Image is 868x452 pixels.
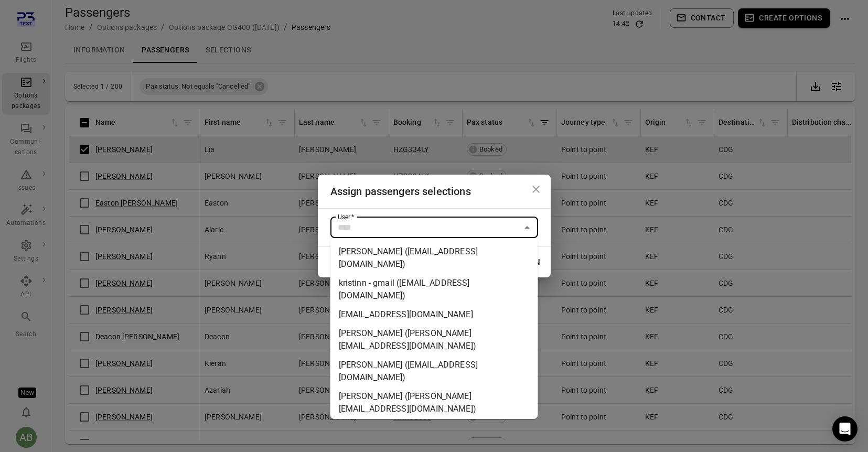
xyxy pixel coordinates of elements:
button: Close [520,220,534,235]
li: [PERSON_NAME] ([PERSON_NAME][EMAIL_ADDRESS][DOMAIN_NAME]) [330,387,538,418]
div: Open Intercom Messenger [832,416,858,442]
h2: Assign passengers selections [318,175,551,208]
li: kristinn - gmail ([EMAIL_ADDRESS][DOMAIN_NAME]) [330,274,538,305]
li: [PERSON_NAME] ([PERSON_NAME][EMAIL_ADDRESS][DOMAIN_NAME]) [330,324,538,356]
button: Close dialog [526,179,546,200]
label: User [338,212,354,221]
li: [PERSON_NAME] ([EMAIL_ADDRESS][DOMAIN_NAME]) [330,356,538,387]
li: [PERSON_NAME] ([EMAIL_ADDRESS][DOMAIN_NAME]) [330,242,538,274]
li: [EMAIL_ADDRESS][DOMAIN_NAME] [330,305,538,324]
